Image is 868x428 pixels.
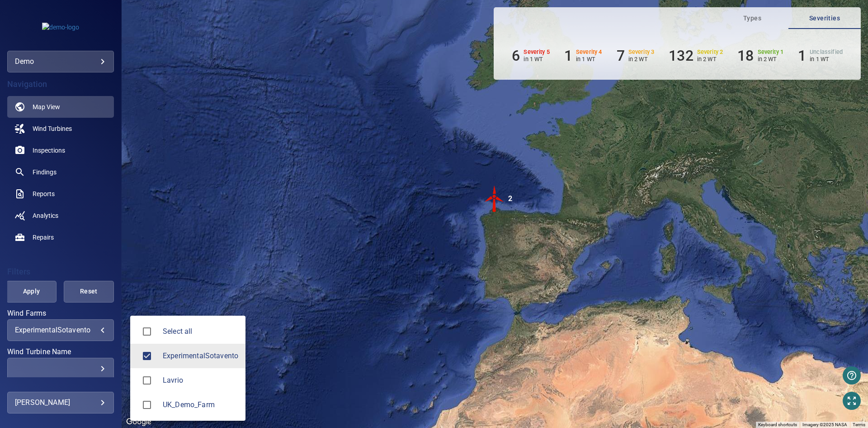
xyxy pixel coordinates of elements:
[137,395,156,414] span: UK_Demo_Farm
[137,371,156,390] span: Lavrio
[163,351,238,361] span: ExperimentalSotavento
[137,346,156,365] span: ExperimentalSotavento
[163,399,238,410] div: Wind Farms UK_Demo_Farm
[163,375,238,386] div: Wind Farms Lavrio
[163,326,238,337] span: Select all
[163,351,238,361] div: Wind Farms ExperimentalSotavento
[163,375,238,386] span: Lavrio
[163,399,238,410] span: UK_Demo_Farm
[130,316,245,421] ul: ExperimentalSotavento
